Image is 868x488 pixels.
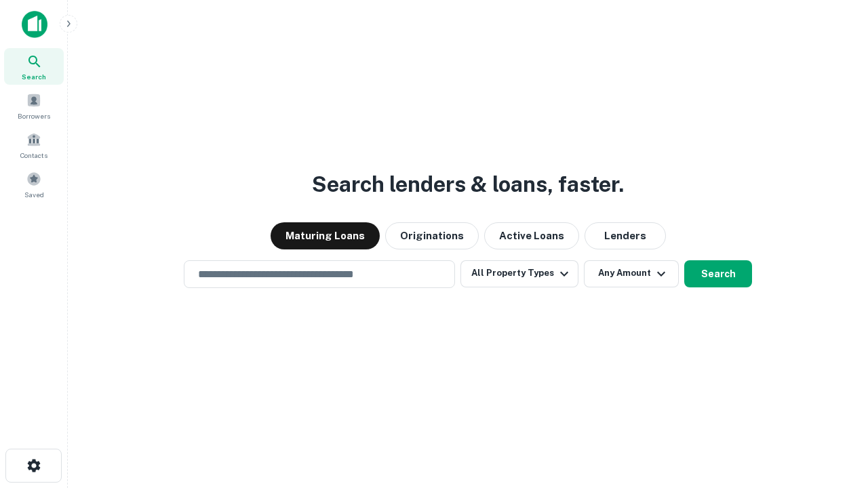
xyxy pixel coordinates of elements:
[22,11,47,38] img: capitalize-icon.png
[684,260,752,287] button: Search
[460,260,578,287] button: All Property Types
[4,127,64,163] a: Contacts
[18,110,50,121] span: Borrowers
[584,260,679,287] button: Any Amount
[4,87,64,124] a: Borrowers
[484,222,579,249] button: Active Loans
[312,168,624,201] h3: Search lenders & loans, faster.
[22,71,46,82] span: Search
[585,222,666,249] button: Lenders
[24,189,44,200] span: Saved
[4,48,64,85] a: Search
[4,166,64,203] a: Saved
[385,222,479,249] button: Originations
[20,150,47,161] span: Contacts
[271,222,380,249] button: Maturing Loans
[800,380,868,445] iframe: Chat Widget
